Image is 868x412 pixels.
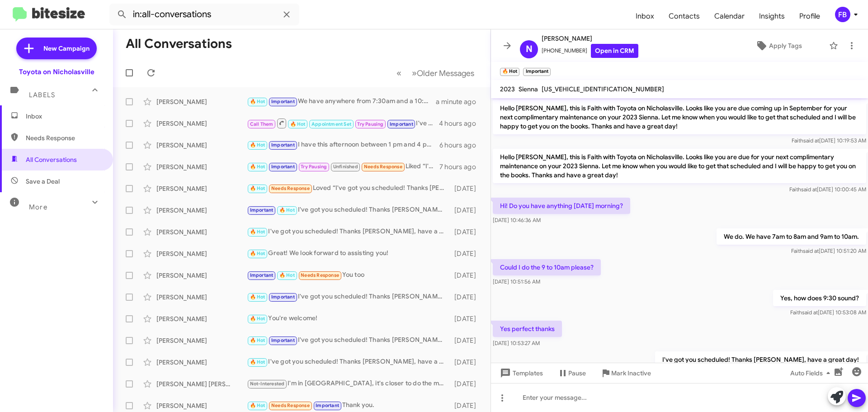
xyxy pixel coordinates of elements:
[250,251,265,256] span: 🔥 Hot
[250,359,265,365] span: 🔥 Hot
[611,365,651,381] span: Mark Inactive
[439,162,483,171] div: 7 hours ago
[250,316,265,322] span: 🔥 Hot
[301,164,327,170] span: Try Pausing
[628,3,661,29] a: Inbox
[271,337,295,343] span: Important
[156,162,247,171] div: [PERSON_NAME]
[250,294,265,300] span: 🔥 Hot
[593,365,658,381] button: Mark Inactive
[271,99,295,104] span: Important
[250,142,265,148] span: 🔥 Hot
[271,164,295,170] span: Important
[247,270,450,280] div: You too
[156,293,247,302] div: [PERSON_NAME]
[526,42,533,57] span: N
[250,403,265,408] span: 🔥 Hot
[732,38,825,54] button: Apply Tags
[827,7,858,22] button: FB
[790,309,866,316] span: Faith [DATE] 10:53:08 AM
[26,133,103,142] span: Needs Response
[247,183,450,194] div: Loved “I've got you scheduled! Thanks [PERSON_NAME], have a great day!”
[439,141,483,150] div: 6 hours ago
[156,401,247,410] div: [PERSON_NAME]
[439,119,483,128] div: 4 hours ago
[250,99,265,104] span: 🔥 Hot
[717,228,866,245] p: We do. We have 7am to 8am and 9am to 10am.
[450,293,483,302] div: [DATE]
[250,381,285,387] span: Not-Interested
[412,67,417,79] span: »
[29,203,47,211] span: More
[773,290,866,306] p: Yes, how does 9:30 sound?
[493,100,866,134] p: Hello [PERSON_NAME], this is Faith with Toyota on Nicholasville. Looks like you are due coming up...
[406,64,480,82] button: Next
[271,294,295,300] span: Important
[450,401,483,410] div: [DATE]
[26,155,77,164] span: All Conversations
[250,185,265,191] span: 🔥 Hot
[493,278,540,285] span: [DATE] 10:51:56 AM
[792,3,827,29] a: Profile
[493,149,866,183] p: Hello [PERSON_NAME], this is Faith with Toyota on Nicholasville. Looks like you are due for your ...
[493,321,562,337] p: Yes perfect thanks
[126,37,232,51] h1: All Conversations
[450,227,483,237] div: [DATE]
[271,142,295,148] span: Important
[156,314,247,323] div: [PERSON_NAME]
[333,164,358,170] span: Unfinished
[568,365,586,381] span: Pause
[247,140,439,150] div: I have this afternoon between 1 pm and 4 pm [DATE] or can do anytime [DATE].
[156,336,247,345] div: [PERSON_NAME]
[752,3,792,29] a: Insights
[450,249,483,258] div: [DATE]
[792,137,866,144] span: Faith [DATE] 10:19:53 AM
[542,44,638,58] span: [PHONE_NUMBER]
[29,91,55,99] span: Labels
[450,314,483,323] div: [DATE]
[789,186,866,193] span: Faith [DATE] 10:00:45 AM
[279,207,295,213] span: 🔥 Hot
[247,357,450,367] div: I've got you scheduled! Thanks [PERSON_NAME], have a great day!
[493,217,541,223] span: [DATE] 10:46:36 AM
[247,292,450,302] div: I've got you scheduled! Thanks [PERSON_NAME], have a great day!
[19,67,94,76] div: Toyota on Nicholasville
[655,351,866,368] p: I've got you scheduled! Thanks [PERSON_NAME], have a great day!
[357,121,383,127] span: Try Pausing
[835,7,850,22] div: FB
[247,161,439,172] div: Liked “I've got you scheduled! Thanks [PERSON_NAME], have a great day!”
[591,44,638,58] a: Open in CRM
[450,206,483,215] div: [DATE]
[364,164,402,170] span: Needs Response
[801,186,817,193] span: said at
[247,248,450,259] div: Great! We look forward to assisting you!
[436,97,483,106] div: a minute ago
[109,4,299,25] input: Search
[450,336,483,345] div: [DATE]
[791,247,866,254] span: Faith [DATE] 10:51:20 AM
[550,365,593,381] button: Pause
[803,247,819,254] span: said at
[156,227,247,237] div: [PERSON_NAME]
[250,229,265,235] span: 🔥 Hot
[523,68,550,76] small: Important
[450,184,483,193] div: [DATE]
[247,205,450,215] div: I've got you scheduled! Thanks [PERSON_NAME], have a great day!
[311,121,351,127] span: Appointment Set
[271,403,310,408] span: Needs Response
[519,85,538,93] span: Sienna
[493,340,540,346] span: [DATE] 10:53:27 AM
[396,67,401,79] span: «
[769,38,802,54] span: Apply Tags
[450,358,483,367] div: [DATE]
[802,309,818,316] span: said at
[493,198,630,214] p: Hi! Do you have anything [DATE] morning?
[450,379,483,388] div: [DATE]
[247,96,436,107] div: We have anywhere from 7:30am and a 10:30am.
[661,3,707,29] a: Contacts
[156,141,247,150] div: [PERSON_NAME]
